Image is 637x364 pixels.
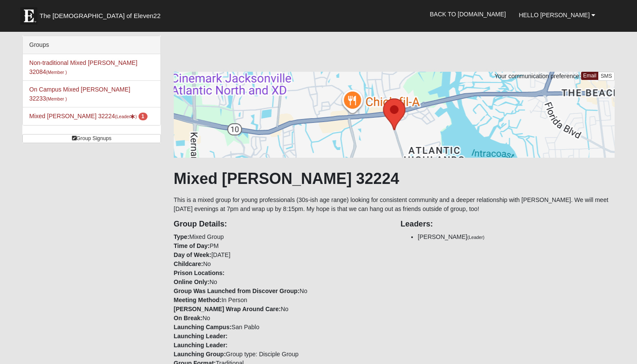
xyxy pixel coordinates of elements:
[20,7,37,24] img: Eleven22 logo
[423,3,512,25] a: Back to [DOMAIN_NAME]
[174,315,203,321] strong: On Break:
[174,251,212,258] strong: Day of Week:
[174,278,209,285] strong: Online Only:
[16,3,188,24] a: The [DEMOGRAPHIC_DATA] of Eleven22
[174,269,225,276] strong: Prison Locations:
[40,12,160,20] span: The [DEMOGRAPHIC_DATA] of Eleven22
[115,114,137,119] small: (Leader )
[23,36,160,54] div: Groups
[512,4,602,26] a: Hello [PERSON_NAME]
[400,220,615,229] h4: Leaders:
[174,297,222,303] strong: Meeting Method:
[29,59,137,75] a: Non-traditional Mixed [PERSON_NAME] 32084(Member )
[174,220,388,229] h4: Group Details:
[468,235,485,240] small: (Leader)
[418,232,615,242] li: [PERSON_NAME]
[174,242,210,249] strong: Time of Day:
[46,96,67,101] small: (Member )
[174,324,232,330] strong: Launching Campus:
[598,72,615,81] a: SMS
[174,288,300,294] strong: Group Was Launched from Discover Group:
[581,72,599,80] a: Email
[138,113,148,120] span: number of pending members
[174,260,203,267] strong: Childcare:
[46,70,67,75] small: (Member )
[174,333,228,340] strong: Launching Leader:
[174,169,615,188] h1: Mixed [PERSON_NAME] 32224
[22,134,161,143] a: Group Signups
[174,233,189,240] strong: Type:
[29,113,147,119] a: Mixed [PERSON_NAME] 32224(Leader) 1
[495,73,581,80] span: Your communication preference:
[174,342,228,349] strong: Launching Leader:
[29,86,130,102] a: On Campus Mixed [PERSON_NAME] 32233(Member )
[174,306,281,312] strong: [PERSON_NAME] Wrap Around Care:
[519,12,590,18] span: Hello [PERSON_NAME]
